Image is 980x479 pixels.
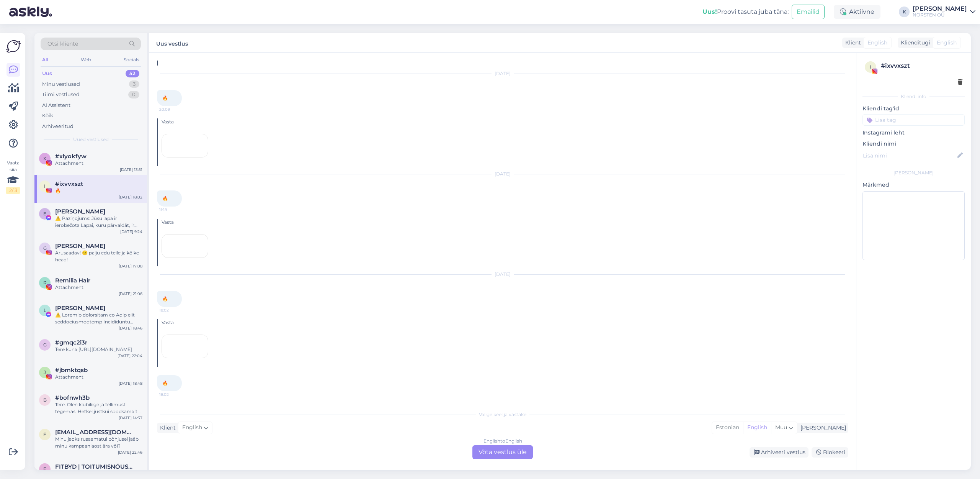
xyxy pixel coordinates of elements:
span: x [43,156,46,161]
div: Arhiveeri vestlus [750,447,808,458]
div: Valige keel ja vastake [157,411,848,418]
div: Arhiveeritud [42,123,73,130]
span: Emai Kaji [55,208,105,215]
span: English [937,39,957,47]
input: Lisa tag [862,114,965,126]
div: Attachment [55,160,142,167]
span: 18:02 [159,307,188,313]
div: ⚠️ Paziņojums: Jūsu lapa ir ierobežota Lapai, kuru pārvaldāt, ir ierobežotas noteiktas funkcijas,... [55,215,142,229]
div: Estonian [712,422,743,433]
div: [DATE] 21:06 [119,291,142,297]
span: i [870,64,871,70]
span: Muu [775,424,787,431]
span: G [43,245,47,251]
div: [DATE] 14:37 [119,415,142,421]
div: 3 [129,80,139,88]
div: Web [79,55,93,65]
div: [PERSON_NAME] [913,6,967,12]
div: Proovi tasuta juba täna: [702,7,789,16]
div: English to English [483,438,522,445]
span: English [867,39,887,47]
input: Lisa nimi [863,151,956,160]
div: Arusaadav! 🙂 palju edu teile ja kõike head! [55,249,142,263]
div: Tere kuna [URL][DOMAIN_NAME] [55,346,142,353]
div: Attachment [55,284,142,291]
span: e [43,431,46,437]
span: F [43,466,46,472]
span: #jbmktqsb [55,367,88,374]
div: [DATE] 18:02 [119,194,142,200]
div: # ixvvxszt [881,61,962,71]
p: Kliendi tag'id [862,105,965,113]
div: NORSTEN OÜ [913,12,967,18]
div: K [899,7,910,17]
div: Blokeeri [812,447,848,458]
p: Kliendi nimi [862,140,965,148]
span: Libby Wheeler [55,305,105,312]
p: Instagrami leht [862,129,965,137]
span: 🔥 [162,296,168,302]
div: Vasta [162,319,848,326]
div: Klient [842,39,861,47]
span: Remilia Hair [55,277,90,284]
span: Uued vestlused [73,136,109,143]
img: Askly Logo [6,39,21,54]
div: Tere. Olen klubiliige ja tellimust tegemas. Hetkel justkui soodsamalt ei saa. Kas mulle leidub ku... [55,401,142,415]
div: [PERSON_NAME] [862,169,965,176]
div: [DATE] 9:24 [120,229,142,235]
span: 🔥 [162,380,168,386]
span: #bofnwh3b [55,394,90,401]
div: [DATE] 22:04 [118,353,142,359]
div: Vasta [162,118,848,125]
div: Kõik [42,112,53,120]
div: [DATE] 18:46 [119,325,142,331]
span: g [43,342,47,348]
div: [DATE] 18:48 [119,381,142,386]
div: [PERSON_NAME] [797,424,846,432]
span: R [43,280,47,285]
label: Uus vestlus [156,38,188,48]
span: English [182,423,202,432]
span: 🔥 [162,95,168,101]
span: FITBYD | TOITUMISNŌUSTAJA | TREENER | ONLINE TUGI PROGRAMM [55,463,135,470]
span: 🔥 [162,195,168,201]
p: Märkmed [862,181,965,189]
div: Kliendi info [862,93,965,100]
span: Otsi kliente [47,40,78,48]
div: [DATE] [157,271,848,278]
div: Attachment [55,374,142,381]
div: Vasta [162,219,848,226]
span: b [43,397,47,403]
div: Võta vestlus üle [472,445,533,459]
span: 20:09 [159,107,188,112]
div: AI Assistent [42,102,70,109]
a: [PERSON_NAME]NORSTEN OÜ [913,6,975,18]
div: 0 [128,91,139,98]
div: All [41,55,49,65]
div: 🔥 [55,187,142,194]
span: evelin.raastas@gmail.com [55,429,135,436]
div: [DATE] 22:46 [118,449,142,455]
button: Emailid [792,5,825,19]
div: 2 / 3 [6,187,20,194]
div: [DATE] [157,171,848,177]
b: Uus! [702,8,717,15]
div: Minu jaoks rusaamatul pôhjusel jääb minu kampaaniaost ära vôi? [55,436,142,449]
div: Klienditugi [898,39,930,47]
div: Socials [122,55,141,65]
div: [DATE] [157,70,848,77]
div: Minu vestlused [42,80,80,88]
div: Aktiivne [834,5,880,19]
div: [DATE] 17:08 [119,263,142,269]
div: [DATE] 13:51 [120,167,142,172]
div: Tiimi vestlused [42,91,80,98]
span: L [44,307,46,313]
div: ⚠️ Loremip dolorsitam co Adip elit seddoeiusmodtemp Incididuntu labor etdoloremagnaa, Eni adminim... [55,312,142,325]
span: i [44,183,46,189]
span: E [43,211,46,217]
span: 11:18 [159,207,188,213]
div: Klient [157,424,176,432]
span: #gmqc2i3r [55,339,87,346]
span: 18:02 [159,392,188,397]
div: Vaata siia [6,159,20,194]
